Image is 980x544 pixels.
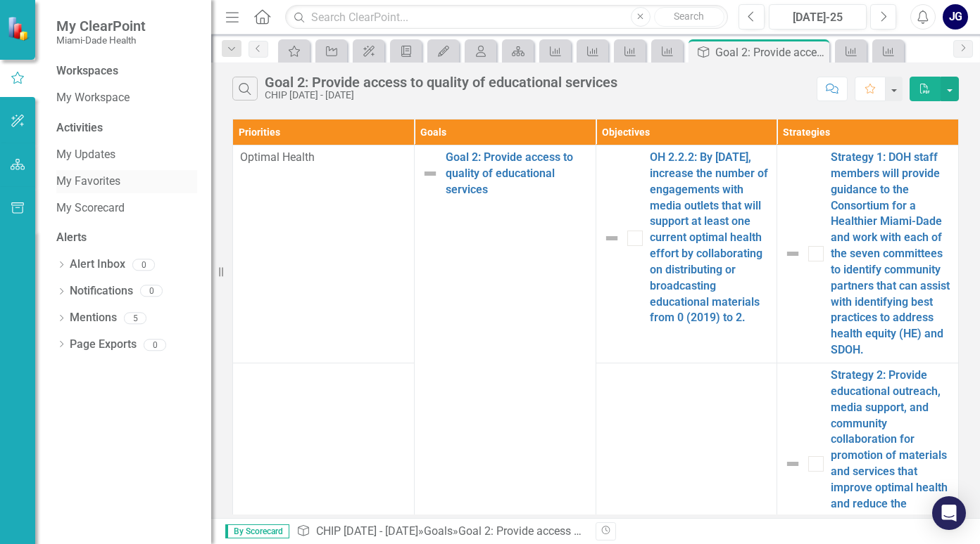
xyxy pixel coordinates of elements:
span: Optimal Health [240,150,407,166]
div: [DATE]-25 [774,9,862,26]
img: Not Defined [422,165,439,182]
a: OH 2.2.2: By [DATE], increase the number of engagements with media outlets that will support at l... [650,150,770,326]
a: Alert Inbox [70,257,125,273]
img: ClearPoint Strategy [7,15,32,40]
a: Goal 2: Provide access to quality of educational services [446,150,589,198]
span: My ClearPoint [56,18,146,34]
a: My Workspace [56,90,197,106]
img: Not Defined [784,455,801,472]
span: By Scorecard [225,524,289,538]
small: Miami-Dade Health [56,34,146,46]
input: Search ClearPoint... [285,5,728,30]
a: Notifications [70,283,133,299]
a: Goals [424,524,453,538]
a: Mentions [70,310,117,326]
div: Goal 2: Provide access to quality of educational services [715,44,826,61]
a: My Scorecard [56,200,197,216]
a: My Updates [56,147,197,163]
div: Goal 2: Provide access to quality of educational services [265,75,617,90]
div: Goal 2: Provide access to quality of educational services [458,524,738,538]
a: CHIP [DATE] - [DATE] [316,524,418,538]
div: 0 [144,339,166,351]
div: CHIP [DATE] - [DATE] [265,90,617,101]
td: Double-Click to Edit Right Click for Context Menu [777,145,959,363]
a: Page Exports [70,337,137,353]
a: Strategy 1: DOH staff members will provide guidance to the Consortium for a Healthier Miami-Dade ... [831,150,951,358]
div: 0 [132,259,155,271]
span: Search [674,11,704,22]
div: 0 [140,285,163,297]
img: Not Defined [784,245,801,262]
img: Not Defined [603,230,620,247]
div: Alerts [56,230,197,246]
td: Double-Click to Edit Right Click for Context Menu [596,145,777,363]
div: 5 [124,312,146,324]
button: JG [943,4,968,30]
div: Workspaces [56,63,118,79]
button: Search [654,7,724,27]
a: My Favorites [56,174,197,190]
div: Activities [56,120,197,136]
button: [DATE]-25 [769,4,867,30]
div: Open Intercom Messenger [932,496,966,530]
div: » » [296,524,585,540]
